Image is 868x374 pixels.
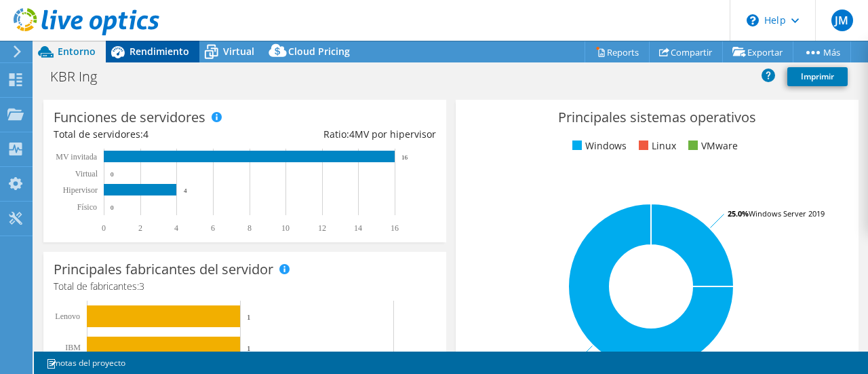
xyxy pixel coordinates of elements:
div: Total de servidores: [54,127,245,142]
text: Lenovo [55,312,80,321]
text: 1 [247,313,251,321]
span: Cloud Pricing [288,45,350,58]
text: 12 [318,223,326,233]
tspan: 25.0% [728,208,749,219]
a: notas del proyecto [37,354,135,371]
text: MV invitada [56,152,97,162]
h4: Total de fabricantes: [54,279,436,294]
text: 6 [211,223,215,233]
h3: Principales sistemas operativos [466,110,848,125]
text: 0 [102,223,106,233]
a: Exportar [722,41,793,62]
span: Virtual [223,45,254,58]
span: 4 [143,128,149,141]
div: Ratio: MV por hipervisor [245,127,436,142]
text: 0 [111,171,114,178]
text: 16 [401,154,408,161]
span: 3 [139,280,144,293]
tspan: Físico [77,202,97,212]
tspan: Windows Server 2019 [749,208,825,219]
text: 0 [111,204,114,211]
span: Entorno [58,45,96,58]
span: Rendimiento [130,45,189,58]
a: Más [793,41,851,62]
text: 4 [174,223,178,233]
li: Linux [635,138,676,153]
li: Windows [569,138,627,153]
text: 8 [248,223,252,233]
a: Compartir [649,41,723,62]
text: 14 [354,223,362,233]
h3: Principales fabricantes del servidor [54,262,273,277]
span: JM [831,10,853,31]
h3: Funciones de servidores [54,110,205,125]
text: 2 [138,223,142,233]
span: 4 [349,128,355,141]
a: Reports [585,41,650,62]
text: 1 [247,344,251,352]
svg: \n [747,14,759,26]
text: 10 [281,223,290,233]
li: VMware [685,138,738,153]
text: IBM [65,343,81,352]
text: Virtual [75,169,98,179]
text: 16 [391,223,399,233]
text: Hipervisor [63,185,98,195]
a: Imprimir [787,67,848,86]
text: 4 [184,187,187,194]
h1: KBR Ing [44,69,118,84]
